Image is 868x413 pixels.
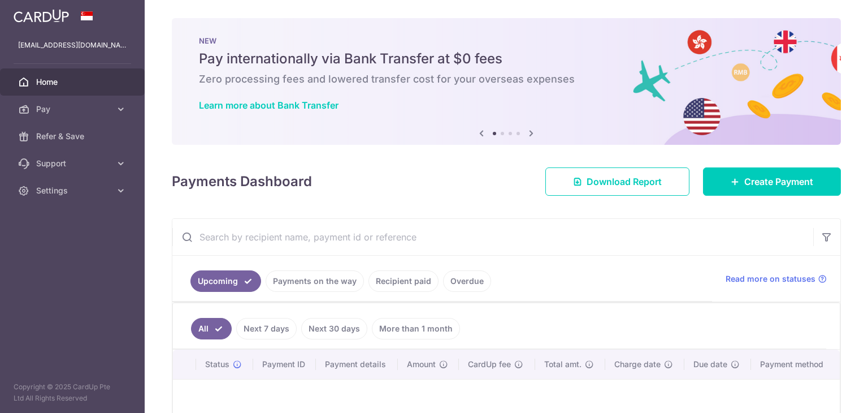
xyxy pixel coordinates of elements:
span: Support [36,158,111,169]
a: Recipient paid [368,270,439,292]
span: Charge date [614,359,661,370]
th: Payment details [316,350,398,379]
th: Payment method [751,350,840,379]
span: Total amt. [544,359,581,370]
span: Read more on statuses [726,273,815,285]
span: Pay [36,104,111,115]
span: Amount [407,359,436,370]
span: Download Report [587,175,662,188]
a: Overdue [443,270,491,292]
span: Due date [693,359,727,370]
a: Next 30 days [301,318,367,339]
span: Refer & Save [36,131,111,142]
img: CardUp [14,9,69,23]
h5: Pay internationally via Bank Transfer at $0 fees [199,50,814,68]
a: Create Payment [703,167,841,196]
p: [EMAIL_ADDRESS][DOMAIN_NAME] [18,40,127,51]
input: Search by recipient name, payment id or reference [172,219,813,255]
a: Payments on the way [266,270,364,292]
span: CardUp fee [468,359,511,370]
a: More than 1 month [372,318,460,339]
a: Upcoming [190,270,261,292]
p: NEW [199,36,814,45]
a: Download Report [545,167,689,196]
a: Read more on statuses [726,273,827,285]
span: Settings [36,185,111,196]
a: Learn more about Bank Transfer [199,100,338,111]
span: Create Payment [744,175,813,188]
h6: Zero processing fees and lowered transfer cost for your overseas expenses [199,72,814,86]
a: All [191,318,232,339]
span: Status [205,359,229,370]
h4: Payments Dashboard [172,171,312,192]
img: Bank transfer banner [172,18,841,145]
a: Next 7 days [236,318,297,339]
th: Payment ID [253,350,316,379]
span: Home [36,76,111,88]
